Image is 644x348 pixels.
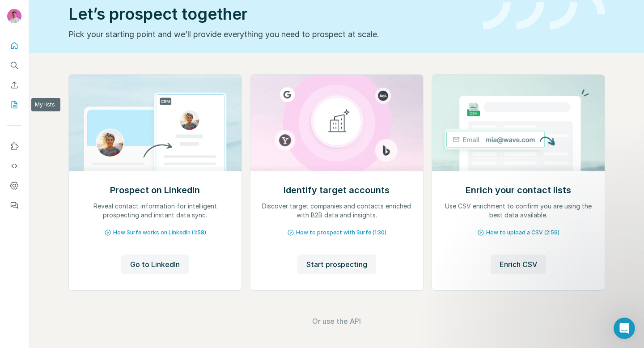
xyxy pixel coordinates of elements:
[250,75,424,171] img: Identify target accounts
[7,9,21,23] img: Avatar
[7,38,21,54] button: Quick start
[614,318,635,339] iframe: Intercom live chat
[7,138,21,154] button: Use Surfe on LinkedIn
[68,5,472,23] h1: Let’s prospect together
[7,77,21,93] button: Enrich CSV
[297,255,376,274] button: Start prospecting
[466,184,571,196] h2: Enrich your contact lists
[432,75,605,171] img: Enrich your contact lists
[110,184,200,196] h2: Prospect on LinkedIn
[7,158,21,174] button: Use Surfe API
[441,202,596,220] p: Use CSV enrichment to confirm you are using the best data available.
[68,75,242,171] img: Prospect on LinkedIn
[486,229,559,237] span: How to upload a CSV (2:59)
[113,229,206,237] span: How Surfe works on LinkedIn (1:58)
[78,202,233,220] p: Reveal contact information for intelligent prospecting and instant data sync.
[7,57,21,73] button: Search
[7,197,21,213] button: Feedback
[130,259,180,270] span: Go to LinkedIn
[7,178,21,194] button: Dashboard
[306,259,367,270] span: Start prospecting
[296,229,386,237] span: How to prospect with Surfe (1:30)
[259,202,414,220] p: Discover target companies and contacts enriched with B2B data and insights.
[7,97,21,113] button: My lists
[491,255,546,274] button: Enrich CSV
[500,259,537,270] span: Enrich CSV
[68,28,472,41] p: Pick your starting point and we’ll provide everything you need to prospect at scale.
[121,255,189,274] button: Go to LinkedIn
[312,316,361,327] button: Or use the API
[284,184,390,196] h2: Identify target accounts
